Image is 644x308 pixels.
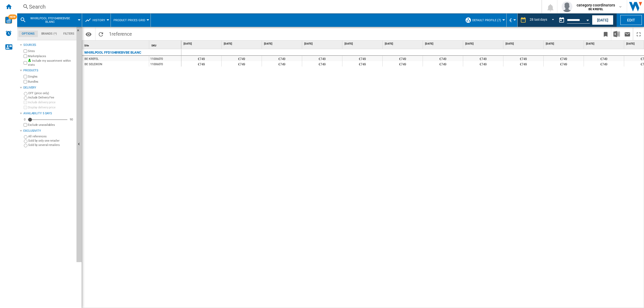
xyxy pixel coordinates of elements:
[28,59,31,62] img: mysite-bg-18x18.png
[28,100,74,104] label: Include delivery price
[620,15,642,25] button: Edit
[509,17,512,23] span: €
[24,80,27,83] input: Bundles
[28,49,74,53] label: Sites
[149,61,181,67] div: 11006070
[76,27,82,262] button: Hide
[423,56,463,61] div: €749
[28,91,74,95] label: OFF (price only)
[544,61,584,67] div: €749
[24,92,27,96] input: OFF (price only)
[24,101,27,104] input: Include delivery price
[28,143,74,147] label: Sold by several retailers
[93,19,105,22] span: History
[85,13,108,27] div: History
[384,41,423,47] div: [DATE]
[84,49,141,56] div: WHIRLPOOL FFD10489EBVBE BLANC
[28,59,74,67] label: Include my assortment within stats
[633,28,644,40] button: Maximize
[263,41,302,47] div: [DATE]
[463,56,503,61] div: €749
[84,44,89,47] span: Site
[28,123,74,127] label: Exclude unavailables
[423,61,463,67] div: €749
[24,140,27,143] input: Sold by only one retailer
[507,13,518,27] md-menu: Currency
[83,29,94,39] button: Options
[28,54,74,58] label: Marketplaces
[150,41,181,49] div: Sort None
[588,8,603,11] b: BE KREFEL
[584,56,624,61] div: €749
[24,144,27,147] input: Sold by several retailers
[611,28,622,40] button: Download in Excel
[425,42,462,46] span: [DATE]
[151,44,156,47] span: SKU
[23,111,74,116] div: Availability 5 Days
[60,31,78,37] md-tab-item: Filters
[76,27,83,36] button: Hide
[342,61,382,67] div: €749
[613,31,620,37] img: excel-24x24.png
[529,16,556,25] md-select: REPORTS.WIZARD.STEPS.REPORT.STEPS.REPORT_OPTIONS.PERIOD: 28 last days
[583,14,592,24] button: Open calendar
[24,75,27,78] input: Singles
[383,56,423,61] div: €749
[424,41,463,47] div: [DATE]
[262,61,302,67] div: €749
[463,61,503,67] div: €749
[29,3,528,10] div: Search
[385,42,422,46] span: [DATE]
[622,28,633,40] button: Send this report by email
[509,13,515,27] button: €
[181,61,221,67] div: €749
[592,15,613,25] button: [DATE]
[577,2,615,8] span: category coordinators
[28,117,67,122] md-slider: Availability
[342,56,382,61] div: €749
[562,1,572,12] img: profile.jpg
[20,13,79,27] div: WHIRLPOOL FFD10489EBVBE BLANC
[19,31,38,37] md-tab-item: Options
[182,41,221,47] div: [DATE]
[8,14,17,19] span: NEW
[184,42,220,46] span: [DATE]
[23,43,74,47] div: Sources
[5,30,12,36] img: alerts-logo.svg
[28,80,74,84] label: Bundles
[24,135,27,139] input: All references
[506,42,542,46] span: [DATE]
[106,28,135,39] span: 1
[28,13,77,27] button: WHIRLPOOL FFD10489EBVBE BLANC
[93,13,108,27] button: History
[465,42,502,46] span: [DATE]
[584,61,624,67] div: €749
[503,56,543,61] div: €749
[585,41,624,47] div: [DATE]
[302,61,342,67] div: €749
[114,19,145,22] span: Product prices grid
[23,129,74,133] div: Exclusivity
[264,42,301,46] span: [DATE]
[24,123,27,127] input: Display delivery price
[303,41,342,47] div: [DATE]
[24,54,27,58] input: Marketplaces
[262,56,302,61] div: €749
[222,61,262,67] div: €749
[24,96,27,100] input: Include Delivery Fee
[24,106,27,109] input: Display delivery price
[112,31,132,37] span: reference
[114,13,148,27] button: Product prices grid
[472,13,504,27] button: Default profile (7)
[28,134,74,138] label: All references
[38,31,60,37] md-tab-item: Brands (*)
[68,118,74,122] div: 90
[96,28,106,40] button: Reload
[23,86,74,90] div: Delivery
[345,42,381,46] span: [DATE]
[465,13,504,27] div: Default profile (7)
[150,41,181,49] div: SKU Sort None
[544,56,584,61] div: €749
